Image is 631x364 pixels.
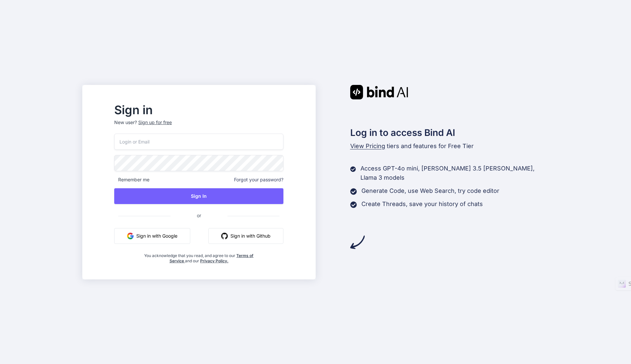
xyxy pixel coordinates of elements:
[350,126,549,140] h2: Log in to access Bind AI
[143,249,255,264] div: You acknowledge that you read, and agree to our and our
[234,176,283,183] span: Forgot your password?
[360,164,549,182] p: Access GPT-4o mini, [PERSON_NAME] 3.5 [PERSON_NAME], Llama 3 models
[171,207,227,223] span: or
[114,119,283,134] p: New user?
[114,188,283,204] button: Sign In
[350,85,408,99] img: Bind AI logo
[361,186,499,195] p: Generate Code, use Web Search, try code editor
[350,235,365,249] img: arrow
[114,176,149,183] span: Remember me
[170,253,254,263] a: Terms of Service
[361,199,483,209] p: Create Threads, save your history of chats
[208,228,283,244] button: Sign in with Github
[200,258,228,263] a: Privacy Policy.
[350,143,385,149] span: View Pricing
[114,105,283,115] h2: Sign in
[138,119,172,126] div: Sign up for free
[114,228,190,244] button: Sign in with Google
[127,233,134,239] img: google
[114,134,283,150] input: Login or Email
[221,233,228,239] img: github
[350,142,549,151] p: tiers and features for Free Tier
